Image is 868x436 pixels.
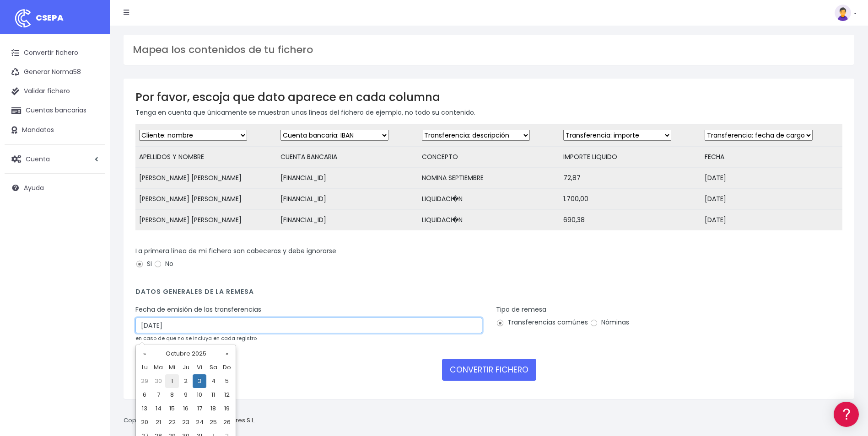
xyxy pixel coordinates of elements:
[5,121,105,140] a: Mandatos
[835,5,851,21] img: profile
[193,361,206,374] th: Vi
[138,361,151,374] th: Lu
[9,196,174,210] a: General
[138,374,151,388] td: 29
[138,402,151,415] td: 13
[135,246,336,256] label: La primera línea de mi fichero son cabeceras y debe ignorarse
[126,263,176,272] a: POWERED BY ENCHANT
[135,189,277,210] td: [PERSON_NAME] [PERSON_NAME]
[277,189,418,210] td: [FINANCIAL_ID]
[9,64,174,72] div: Información general
[151,347,220,361] th: Octubre 2025
[135,210,277,231] td: [PERSON_NAME] [PERSON_NAME]
[220,388,234,402] td: 12
[560,147,701,168] td: IMPORTE LIQUIDO
[135,288,842,300] h4: Datos generales de la remesa
[277,147,418,168] td: CUENTA BANCARIA
[9,158,174,172] a: Perfiles de empresas
[701,168,842,189] td: [DATE]
[220,361,234,374] th: Do
[135,107,842,117] p: Tenga en cuenta que únicamente se muestran unas líneas del fichero de ejemplo, no todo su contenido.
[220,347,234,361] th: »
[26,154,50,163] span: Cuenta
[9,181,174,190] div: Facturación
[135,147,277,168] td: APELLIDOS Y NOMBRE
[179,374,193,388] td: 2
[560,189,701,210] td: 1.700,00
[496,305,546,314] label: Tipo de remesa
[9,78,174,92] a: Información general
[151,361,165,374] th: Ma
[277,210,418,231] td: [FINANCIAL_ID]
[9,245,174,261] button: Contáctanos
[135,335,257,342] small: en caso de que no se incluya en cada registro
[179,388,193,402] td: 9
[193,415,206,429] td: 24
[5,149,105,169] a: Cuenta
[165,388,179,402] td: 8
[124,416,257,425] p: Copyright © 2025 .
[220,415,234,429] td: 26
[418,168,560,189] td: NOMINA SEPTIEMBRE
[165,374,179,388] td: 1
[151,374,165,388] td: 30
[9,116,174,130] a: Formatos
[9,130,174,144] a: Problemas habituales
[220,374,234,388] td: 5
[165,402,179,415] td: 15
[154,259,173,269] label: No
[151,388,165,402] td: 7
[24,183,44,192] span: Ayuda
[206,402,220,415] td: 18
[193,374,206,388] td: 3
[9,219,174,228] div: Programadores
[206,388,220,402] td: 11
[560,210,701,231] td: 690,38
[5,63,105,82] a: Generar Norma58
[206,374,220,388] td: 4
[11,7,34,30] img: logo
[165,361,179,374] th: Mi
[277,168,418,189] td: [FINANCIAL_ID]
[193,388,206,402] td: 10
[151,402,165,415] td: 14
[5,43,105,63] a: Convertir fichero
[220,402,234,415] td: 19
[138,388,151,402] td: 6
[701,210,842,231] td: [DATE]
[179,361,193,374] th: Ju
[9,234,174,248] a: API
[135,305,261,314] label: Fecha de emisión de las transferencias
[151,415,165,429] td: 21
[193,402,206,415] td: 17
[418,147,560,168] td: CONCEPTO
[179,415,193,429] td: 23
[36,12,64,23] span: CSEPA
[135,259,152,269] label: Si
[9,101,174,110] div: Convertir ficheros
[701,147,842,168] td: FECHA
[560,168,701,189] td: 72,87
[496,318,588,327] label: Transferencias comúnes
[206,361,220,374] th: Sa
[5,101,105,120] a: Cuentas bancarias
[206,415,220,429] td: 25
[5,82,105,101] a: Validar fichero
[701,189,842,210] td: [DATE]
[9,144,174,158] a: Videotutoriales
[179,402,193,415] td: 16
[133,44,845,56] h3: Mapea los contenidos de tu fichero
[135,168,277,189] td: [PERSON_NAME] [PERSON_NAME]
[138,415,151,429] td: 20
[5,178,105,197] a: Ayuda
[165,415,179,429] td: 22
[138,347,151,361] th: «
[442,359,536,381] button: CONVERTIR FICHERO
[418,210,560,231] td: LIQUIDACI�N
[135,90,842,104] h3: Por favor, escoja que dato aparece en cada columna
[418,189,560,210] td: LIQUIDACI�N
[590,318,629,327] label: Nóminas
